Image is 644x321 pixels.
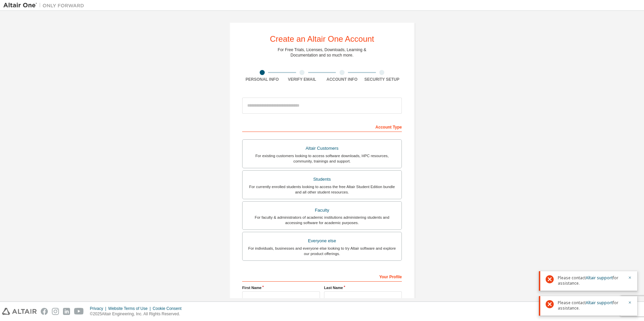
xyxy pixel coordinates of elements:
[242,121,402,132] div: Account Type
[108,306,153,311] div: Website Terms of Use
[558,275,624,286] span: Please contact for assistance.
[2,308,37,315] img: altair_logo.svg
[324,285,402,290] label: Last Name
[282,77,322,82] div: Verify Email
[90,311,186,317] p: © 2025 Altair Engineering, Inc. All Rights Reserved.
[3,2,88,9] img: Altair One
[247,206,397,215] div: Faculty
[242,285,320,290] label: First Name
[247,184,397,195] div: For currently enrolled students looking to access the free Altair Student Edition bundle and all ...
[153,306,185,311] div: Cookie Consent
[52,308,59,315] img: instagram.svg
[558,300,624,311] span: Please contact for assistance.
[41,308,48,315] img: facebook.svg
[247,246,397,256] div: For individuals, businesses and everyone else looking to try Altair software and explore our prod...
[242,77,282,82] div: Personal Info
[63,308,70,315] img: linkedin.svg
[362,77,402,82] div: Security Setup
[278,47,366,58] div: For Free Trials, Licenses, Downloads, Learning & Documentation and so much more.
[247,144,397,153] div: Altair Customers
[90,306,108,311] div: Privacy
[586,275,613,281] a: Altair support
[247,153,397,164] div: For existing customers looking to access software downloads, HPC resources, community, trainings ...
[270,35,374,43] div: Create an Altair One Account
[247,175,397,184] div: Students
[74,308,84,315] img: youtube.svg
[247,215,397,225] div: For faculty & administrators of academic institutions administering students and accessing softwa...
[247,236,397,246] div: Everyone else
[242,271,402,282] div: Your Profile
[586,300,613,306] a: Altair support
[322,77,362,82] div: Account Info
